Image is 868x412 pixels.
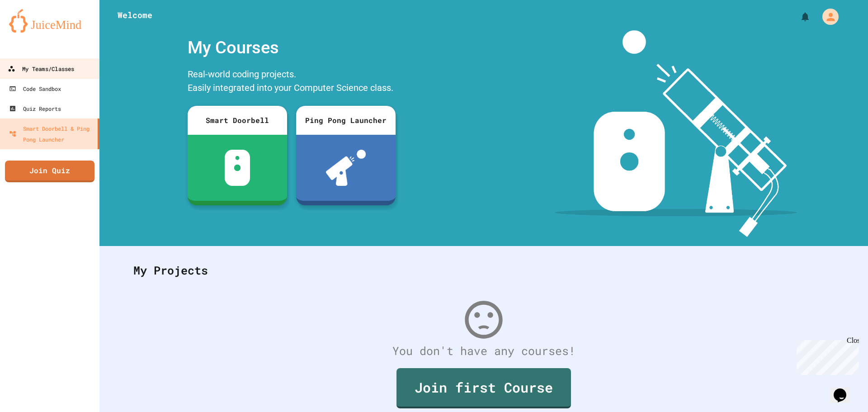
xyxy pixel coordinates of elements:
[793,336,859,375] iframe: chat widget
[555,30,797,237] img: banner-image-my-projects.png
[296,106,396,135] div: Ping Pong Launcher
[783,9,813,24] div: My Notifications
[183,65,400,99] div: Real-world coding projects. Easily integrated into your Computer Science class.
[326,150,366,186] img: ppl-with-ball.png
[4,4,62,57] div: Chat with us now!Close
[5,161,94,182] a: Join Quiz
[9,103,61,114] div: Quiz Reports
[8,63,74,75] div: My Teams/Classes
[830,376,859,403] iframe: chat widget
[396,368,571,408] a: Join first Course
[225,150,250,186] img: sdb-white.svg
[183,30,400,65] div: My Courses
[9,123,94,145] div: Smart Doorbell & Ping Pong Launcher
[124,253,843,288] div: My Projects
[813,6,841,27] div: My Account
[188,106,287,135] div: Smart Doorbell
[124,342,843,360] div: You don't have any courses!
[9,83,61,94] div: Code Sandbox
[9,9,90,33] img: logo-orange.svg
